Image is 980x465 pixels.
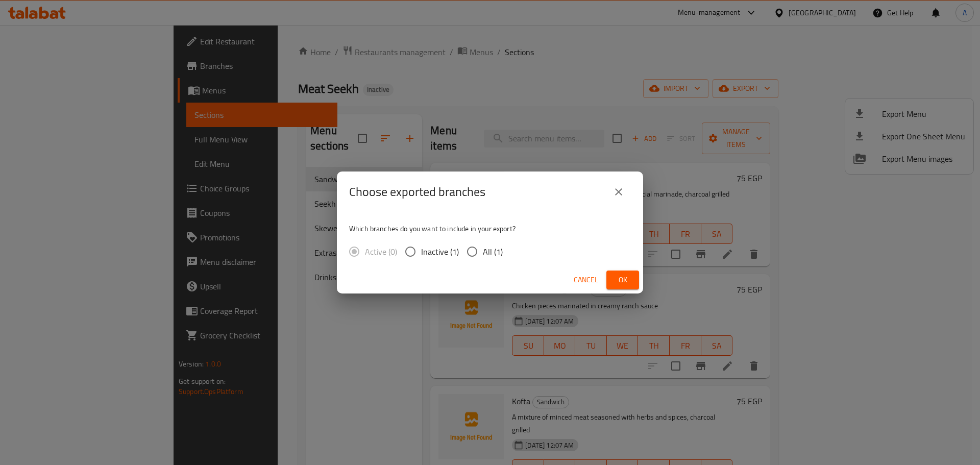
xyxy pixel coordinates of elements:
[615,274,631,286] span: Ok
[606,180,631,204] button: close
[606,271,639,289] button: Ok
[365,246,397,258] span: Active (0)
[574,274,598,286] span: Cancel
[349,184,485,200] h2: Choose exported branches
[483,246,503,258] span: All (1)
[570,271,602,289] button: Cancel
[421,246,459,258] span: Inactive (1)
[349,224,631,234] p: Which branches do you want to include in your export?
